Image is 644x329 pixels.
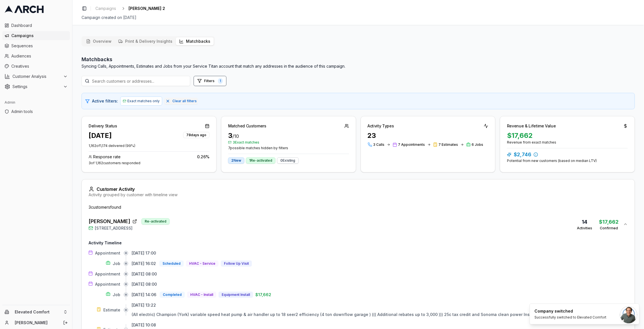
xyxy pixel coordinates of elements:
span: 3 Calls [373,142,385,147]
span: [DATE] 13:22 [132,302,156,308]
button: Print & Delivery Insights [115,37,176,45]
div: $17,662 [599,218,619,226]
p: 1,162 of 1,174 delivered ( 99 %) [89,144,209,148]
div: Activity grouped by customer with timeline view [89,192,628,198]
span: Dashboard [11,23,68,28]
div: Activity Types [368,123,394,129]
span: Exact matches only [127,99,160,103]
input: Search customers or addresses... [82,76,190,86]
div: Company switched [534,308,607,314]
div: Re-activated [142,218,170,225]
button: Equipment Install [219,292,253,298]
div: 3 [228,131,349,140]
button: Customer Analysis [2,72,70,81]
span: Appointment [95,281,120,287]
div: 3 customer s found [89,204,628,210]
span: Audiences [11,53,68,59]
a: Campaigns [93,5,118,12]
div: 78 days ago [183,132,209,138]
span: (All electric) Champion (York) variable speed heat pump & air handler up to 18 seer2 efficiency (... [132,312,589,317]
button: Follow Up Visit [221,260,252,267]
div: Delivery Status [89,123,117,129]
span: 7 Estimates [439,142,458,147]
button: HVAC - Service [186,260,219,267]
a: Dashboard [2,21,70,30]
div: 0 Existing [277,157,299,164]
button: Open filters (1 active) [194,76,226,86]
div: $17,662 [507,131,628,140]
p: Syncing Calls, Appointments, Estimates and Jobs from your Service Titan account that match any ad... [82,63,345,69]
span: Estimate [103,307,120,313]
div: Admin [2,98,70,107]
a: [PERSON_NAME] [15,320,57,326]
span: 0.26 % [197,154,209,160]
span: [STREET_ADDRESS] [95,225,132,231]
a: Campaigns [2,31,70,40]
span: Active filters: [92,98,118,104]
div: Potential from new customers (based on median LTV) [507,159,628,163]
div: 14 [577,218,592,226]
a: Sequences [2,41,70,50]
span: Settings [12,84,61,89]
div: Open chat [620,306,637,323]
button: [PERSON_NAME]Re-activated[STREET_ADDRESS]14Activities$17,662Confirmed [89,213,628,236]
div: $2,746 [507,151,628,159]
button: Matchbacks [176,37,214,45]
span: [DATE] 17:00 [132,250,156,256]
span: Response rate [93,154,121,160]
button: Elevated Comfort [2,307,70,317]
nav: breadcrumb [93,5,165,12]
button: Overview [83,37,115,45]
span: $17,662 [255,292,271,298]
button: Settings [2,82,70,91]
span: [PERSON_NAME] 2 [129,6,165,11]
span: [DATE] 10:08 [132,322,156,328]
div: Campaign created on [DATE] [82,15,635,20]
a: Admin tools [2,107,70,116]
span: Appointment [95,271,120,277]
button: Scheduled [159,260,184,267]
span: Appointment [95,250,120,256]
span: 7 Appointments [398,142,425,147]
button: Completed [160,292,185,298]
span: 6 Jobs [472,142,483,147]
div: Revenue & Lifetime Value [507,123,556,129]
div: 3 of 1,162 customers responded [89,161,209,165]
span: Creatives [11,63,68,69]
span: 7 possible matches hidden by filters [228,146,349,150]
div: Customer Activity [89,186,628,192]
span: [DATE] 14:06 [132,292,156,298]
h4: Activity Timeline [89,240,628,246]
button: Log out [61,319,69,327]
span: / 10 [232,133,239,139]
button: (All electric) Champion (York) variable speed heat pump & air handler up to 18 seer2 efficiency (... [132,311,589,318]
span: 3 Exact matches [228,140,349,145]
div: Successfully switched to Elevated Comfort [534,315,607,320]
div: Activities [577,226,592,230]
span: Job [113,261,120,266]
span: Clear all filters [172,99,197,103]
button: Clear all filters [164,98,198,104]
span: Sequences [11,43,68,49]
span: Elevated Comfort [15,309,61,315]
div: [DATE] [89,131,112,140]
button: HVAC - Install [187,292,216,298]
span: Job [113,292,120,298]
span: Campaigns [95,6,116,11]
span: Campaigns [11,33,68,39]
span: [DATE] 08:00 [132,281,157,287]
a: Audiences [2,52,70,61]
span: [PERSON_NAME] [89,217,130,225]
div: 23 [368,131,489,140]
span: Customer Analysis [12,74,61,79]
span: [DATE] 16:02 [132,261,156,266]
h2: Matchbacks [82,55,345,63]
div: 2 New [228,157,244,164]
div: 1 Re-activated [246,157,275,164]
span: [DATE] 08:00 [132,271,157,277]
